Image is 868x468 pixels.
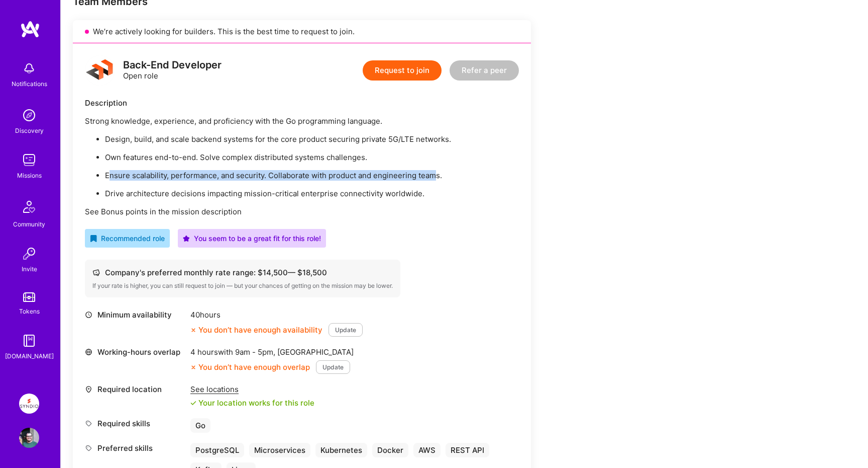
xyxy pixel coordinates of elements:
div: 40 hours [190,309,363,320]
i: icon World [85,348,92,356]
p: Drive architecture decisions impacting mission-critical enterprise connectivity worldwide. [105,188,519,199]
img: discovery [19,105,39,125]
div: Required skills [85,418,185,429]
div: Invite [22,264,37,274]
div: If your rate is higher, you can still request to join — but your chances of getting on the missio... [92,282,393,290]
button: Request to join [363,60,442,81]
img: tokens [23,292,35,302]
div: Missions [17,170,42,181]
img: Invite [19,244,39,264]
div: Preferred skills [85,443,185,453]
div: Description [85,98,519,108]
img: User Avatar [19,428,39,448]
div: You don’t have enough overlap [190,362,310,372]
a: User Avatar [17,428,42,448]
i: icon Tag [85,420,92,427]
div: Microservices [249,443,310,457]
i: icon Check [190,400,196,406]
p: Own features end-to-end. Solve complex distributed systems challenges. [105,152,519,163]
div: Tokens [19,306,40,317]
div: You seem to be a great fit for this role! [183,233,321,244]
a: Syndio: CCA Workflow Orchestration Migration [17,394,42,414]
div: Minimum availability [85,309,185,320]
i: icon CloseOrange [190,327,196,333]
div: Notifications [12,79,47,89]
span: 9am - 5pm , [233,347,277,357]
div: Open role [123,60,222,81]
div: PostgreSQL [190,443,244,457]
div: AWS [413,443,441,457]
p: Strong knowledge, experience, and proficiency with the Go programming language. [85,116,519,126]
i: icon Tag [85,444,92,452]
img: Community [17,195,41,219]
div: Community [13,219,45,229]
div: [DOMAIN_NAME] [5,351,54,361]
img: bell [19,58,39,79]
i: icon Clock [85,311,92,319]
div: Your location works for this role [190,398,314,408]
img: guide book [19,331,39,351]
i: icon Cash [92,269,100,276]
i: icon Location [85,385,92,393]
div: 4 hours with [GEOGRAPHIC_DATA] [190,347,354,357]
i: icon PurpleStar [183,235,190,242]
button: Update [316,360,350,374]
div: REST API [446,443,489,457]
img: logo [85,55,115,86]
div: Docker [372,443,408,457]
p: Ensure scalability, performance, and security. Collaborate with product and engineering teams. [105,170,519,181]
div: We’re actively looking for builders. This is the best time to request to join. [73,20,531,43]
p: Design, build, and scale backend systems for the core product securing private 5G/LTE networks. [105,134,519,144]
img: logo [20,20,40,38]
div: You don’t have enough availability [190,325,322,335]
div: Recommended role [90,233,165,244]
p: See Bonus points in the mission description [85,206,519,217]
div: Company's preferred monthly rate range: $ 14,500 — $ 18,500 [92,267,393,278]
img: Syndio: CCA Workflow Orchestration Migration [19,394,39,414]
div: Kubernetes [315,443,367,457]
div: Required location [85,384,185,395]
div: See locations [190,384,314,395]
div: Discovery [15,125,44,136]
div: Working-hours overlap [85,347,185,357]
div: Back-End Developer [123,60,222,70]
i: icon RecommendedBadge [90,235,97,242]
button: Refer a peer [450,60,519,81]
img: teamwork [19,150,39,170]
i: icon CloseOrange [190,364,196,370]
button: Update [329,323,363,337]
div: Go [190,418,210,433]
